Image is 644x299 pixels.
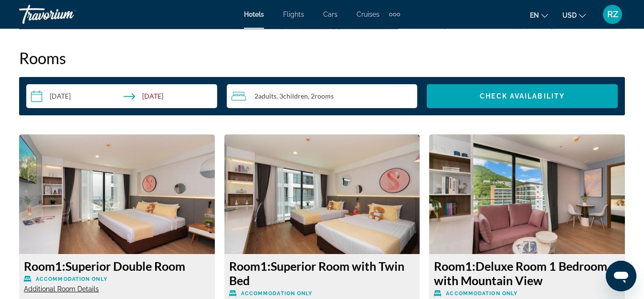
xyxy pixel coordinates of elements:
h3: Superior Room with Twin Bed [229,259,415,288]
button: Extra navigation items [389,7,400,22]
span: Accommodation Only [241,290,313,297]
img: 45d4f293-324e-43f7-b51b-014a8c98f619.jpeg [429,134,625,254]
h3: Superior Double Room [24,259,210,273]
div: Search widget [26,84,618,108]
span: Adults [258,92,276,100]
span: Accommodation Only [36,276,107,282]
span: 1: [434,259,475,273]
h3: Deluxe Room 1 Bedroom with Mountain View [434,259,620,288]
span: 1: [229,259,271,273]
a: Travorium [19,2,115,27]
span: RZ [607,10,618,19]
a: Cars [323,11,338,18]
span: Check Availability [480,92,565,100]
span: Accommodation Only [446,290,517,297]
a: Cruises [357,11,380,18]
button: Change language [530,8,548,22]
img: cad83d99-6a16-4d74-9899-6961eca7d80b.jpeg [19,134,215,254]
button: Travelers: 2 adults, 3 children [227,84,418,108]
img: 52bbbc50-5f6d-4661-ad25-033b2e434158.jpeg [224,134,420,254]
a: Hotels [244,11,264,18]
span: Room [229,259,260,273]
span: en [530,11,539,19]
span: rooms [315,92,334,100]
iframe: Кнопка запуска окна обмена сообщениями [606,261,636,291]
span: Room [434,259,465,273]
span: Room [24,259,55,273]
span: 1: [24,259,65,273]
button: Check-in date: Dec 1, 2025 Check-out date: Dec 10, 2025 [26,84,217,108]
span: Children [283,92,308,100]
a: Flights [283,11,304,18]
button: User Menu [600,4,625,24]
span: , 3 [276,92,308,100]
button: Check Availability [427,84,618,108]
span: , 2 [308,92,334,100]
span: 2 [254,92,276,100]
span: USD [562,11,577,19]
button: Change currency [562,8,586,22]
span: Additional Room Details [24,285,99,293]
h2: Rooms [19,48,625,67]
